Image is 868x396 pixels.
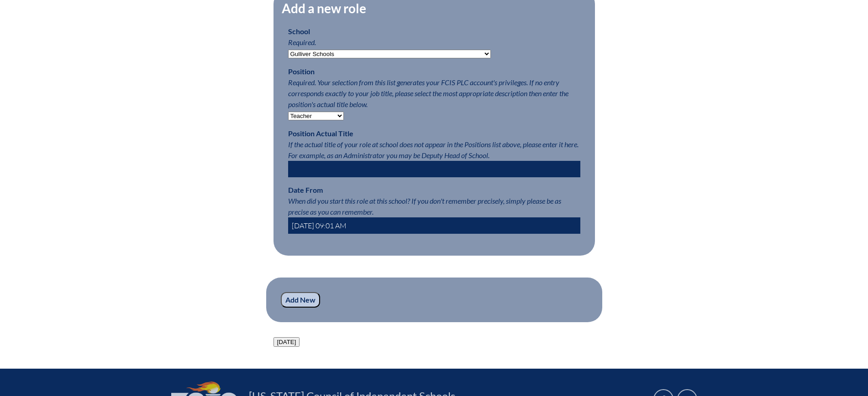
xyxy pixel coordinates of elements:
[288,78,568,108] span: Required. Your selection from this list generates your FCIS PLC account's privileges. If no entry...
[288,38,316,46] span: Required.
[281,0,367,16] legend: Add a new role
[288,140,579,159] span: If the actual title of your role at school does not appear in the Positions list above, please en...
[281,292,320,308] input: Add New
[288,185,323,194] label: Date From
[288,27,310,36] label: School
[288,67,315,76] label: Position
[274,337,300,347] button: [DATE]
[288,196,561,216] span: When did you start this role at this school? If you don't remember precisely, simply please be as...
[288,129,353,138] label: Position Actual Title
